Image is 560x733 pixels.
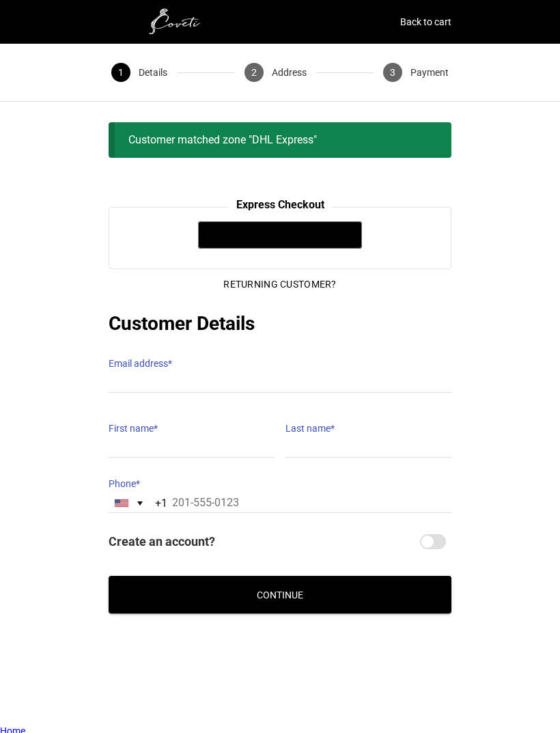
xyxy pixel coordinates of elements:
button: 1 Details [102,44,177,101]
label: Email address [109,354,451,373]
span: Payment [410,63,449,82]
span: Create an account? [109,529,417,554]
button: Returning Customer? [212,269,347,299]
img: white1.png [109,8,245,36]
button: 3 Payment [374,44,458,101]
span: 2 [244,63,264,82]
input: 201-555-0123 [109,493,451,513]
span: 3 [383,63,402,82]
label: Phone [109,474,451,493]
span: Address [272,63,307,82]
button: Pay with GPay [198,221,362,249]
div: Customer matched zone "DHL Express" [109,122,451,158]
input: Create an account? [420,534,446,549]
h2: Customer Details [109,310,451,337]
label: Last name [285,419,451,438]
button: 2 Address [235,44,316,101]
span: 1 [111,63,130,82]
label: First name [109,419,275,438]
button: Selected country [109,494,167,512]
button: Continue [109,576,451,613]
a: Back to cart [400,12,451,31]
span: Details [139,63,167,82]
div: +1 [155,493,167,514]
